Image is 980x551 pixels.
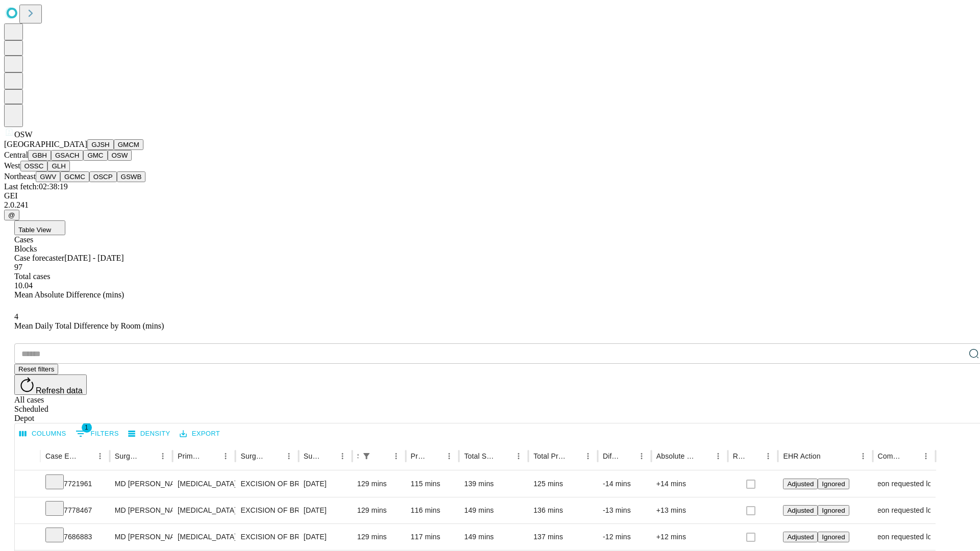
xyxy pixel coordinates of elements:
[282,449,296,463] button: Menu
[733,452,746,460] div: Resolved in EHR
[115,471,167,497] div: MD [PERSON_NAME] A Md
[878,452,903,460] div: Comments
[240,497,293,523] div: EXCISION OF BREAST LESION RADIOLOGICAL MARKER
[783,452,820,460] div: EHR Action
[89,171,117,182] button: OSCP
[14,263,22,271] span: 97
[747,449,761,463] button: Sort
[862,497,946,523] span: Surgeon requested longer
[45,497,105,523] div: 7778467
[464,452,496,460] div: Total Scheduled Duration
[634,449,649,463] button: Menu
[108,150,132,161] button: OSW
[14,130,33,139] span: OSW
[4,210,19,220] button: @
[656,452,696,460] div: Absolute Difference
[783,479,818,489] button: Adjusted
[357,497,401,523] div: 129 mins
[411,524,454,550] div: 117 mins
[357,471,401,497] div: 129 mins
[411,452,427,460] div: Predicted In Room Duration
[240,471,293,497] div: EXCISION OF BREAST LESION RADIOLOGICAL MARKER
[787,507,814,514] span: Adjusted
[17,426,69,442] button: Select columns
[581,449,595,463] button: Menu
[818,505,849,516] button: Ignored
[20,502,35,520] button: Expand
[115,524,167,550] div: MD [PERSON_NAME] A Md
[36,386,83,395] span: Refresh data
[389,449,403,463] button: Menu
[783,505,818,516] button: Adjusted
[822,533,845,541] span: Ignored
[240,452,266,460] div: Surgery Name
[4,172,36,181] span: Northeast
[359,449,374,463] div: 1 active filter
[36,171,60,182] button: GWV
[117,171,146,182] button: GSWB
[533,471,593,497] div: 125 mins
[428,449,442,463] button: Sort
[787,480,814,488] span: Adjusted
[14,281,33,290] span: 10.04
[464,471,523,497] div: 139 mins
[442,449,456,463] button: Menu
[45,471,105,497] div: 7721961
[822,480,845,488] span: Ignored
[878,497,930,523] div: Surgeon requested longer
[14,312,18,321] span: 4
[533,452,566,460] div: Total Predicted Duration
[115,497,167,523] div: MD [PERSON_NAME] A Md
[178,497,230,523] div: [MEDICAL_DATA]
[79,449,93,463] button: Sort
[178,471,230,497] div: [MEDICAL_DATA]
[204,449,218,463] button: Sort
[411,497,454,523] div: 116 mins
[511,449,526,463] button: Menu
[14,364,58,374] button: Reset filters
[464,524,523,550] div: 149 mins
[126,426,173,442] button: Density
[711,449,725,463] button: Menu
[904,449,919,463] button: Sort
[87,139,114,150] button: GJSH
[4,161,20,170] span: West
[603,524,646,550] div: -12 mins
[761,449,775,463] button: Menu
[818,532,849,542] button: Ignored
[656,524,723,550] div: +12 mins
[4,191,976,201] div: GEI
[656,471,723,497] div: +14 mins
[83,150,107,161] button: GMC
[822,449,836,463] button: Sort
[697,449,711,463] button: Sort
[359,449,374,463] button: Show filters
[304,524,347,550] div: [DATE]
[20,161,48,171] button: OSSC
[822,507,845,514] span: Ignored
[14,254,64,262] span: Case forecaster
[45,452,78,460] div: Case Epic Id
[20,475,35,493] button: Expand
[18,365,54,373] span: Reset filters
[919,449,933,463] button: Menu
[603,497,646,523] div: -13 mins
[4,201,976,210] div: 2.0.241
[178,452,203,460] div: Primary Service
[464,497,523,523] div: 149 mins
[4,140,87,148] span: [GEOGRAPHIC_DATA]
[783,532,818,542] button: Adjusted
[14,321,164,330] span: Mean Daily Total Difference by Room (mins)
[218,449,233,463] button: Menu
[14,290,124,299] span: Mean Absolute Difference (mins)
[878,471,930,497] div: Surgeon requested longer
[357,452,358,460] div: Scheduled In Room Duration
[304,471,347,497] div: [DATE]
[141,449,156,463] button: Sort
[533,524,593,550] div: 137 mins
[4,151,28,159] span: Central
[156,449,170,463] button: Menu
[240,524,293,550] div: EXCISION OF BREAST LESION RADIOLOGICAL MARKER
[4,182,68,191] span: Last fetch: 02:38:19
[64,254,124,262] span: [DATE] - [DATE]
